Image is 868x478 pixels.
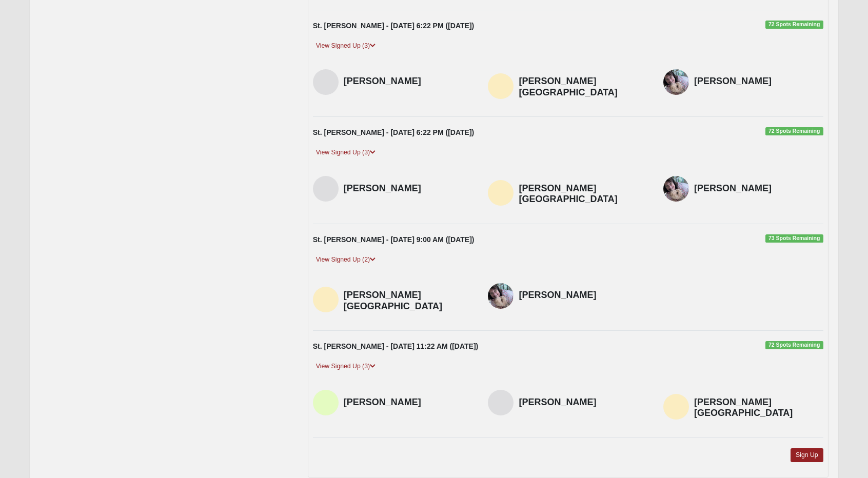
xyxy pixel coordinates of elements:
h4: [PERSON_NAME] [519,290,648,301]
img: Zach Sheffield [663,394,689,420]
span: 72 Spots Remaining [765,21,823,29]
span: 72 Spots Remaining [765,127,823,135]
a: View Signed Up (3) [313,147,379,158]
a: View Signed Up (2) [313,254,379,265]
h4: [PERSON_NAME] [344,183,473,194]
img: Joanne Force [488,283,514,309]
h4: [PERSON_NAME] [694,183,823,194]
h4: [PERSON_NAME] [344,76,473,87]
img: Zach Sheffield [313,287,339,312]
img: Zach Sheffield [488,73,514,99]
span: 73 Spots Remaining [765,234,823,243]
span: 72 Spots Remaining [765,341,823,349]
h4: [PERSON_NAME] [344,397,473,408]
img: Nancy Peterson [313,176,339,202]
h4: [PERSON_NAME][GEOGRAPHIC_DATA] [344,290,473,312]
h4: [PERSON_NAME][GEOGRAPHIC_DATA] [694,397,823,419]
h4: [PERSON_NAME] [694,76,823,87]
img: Zach Sheffield [488,180,514,206]
strong: St. [PERSON_NAME] - [DATE] 11:22 AM ([DATE]) [313,342,479,350]
img: Nancy Peterson [488,390,514,415]
strong: St. [PERSON_NAME] - [DATE] 6:22 PM ([DATE]) [313,22,474,30]
strong: St. [PERSON_NAME] - [DATE] 6:22 PM ([DATE]) [313,128,474,136]
img: Nancy Peterson [313,69,339,95]
img: Joanne Force [663,69,689,95]
img: Jamie Shee [313,390,339,415]
strong: St. [PERSON_NAME] - [DATE] 9:00 AM ([DATE]) [313,235,475,244]
a: Sign Up [791,448,823,462]
h4: [PERSON_NAME] [519,397,648,408]
h4: [PERSON_NAME][GEOGRAPHIC_DATA] [519,183,648,205]
h4: [PERSON_NAME][GEOGRAPHIC_DATA] [519,76,648,98]
a: View Signed Up (3) [313,41,379,51]
img: Joanne Force [663,176,689,202]
a: View Signed Up (3) [313,361,379,372]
